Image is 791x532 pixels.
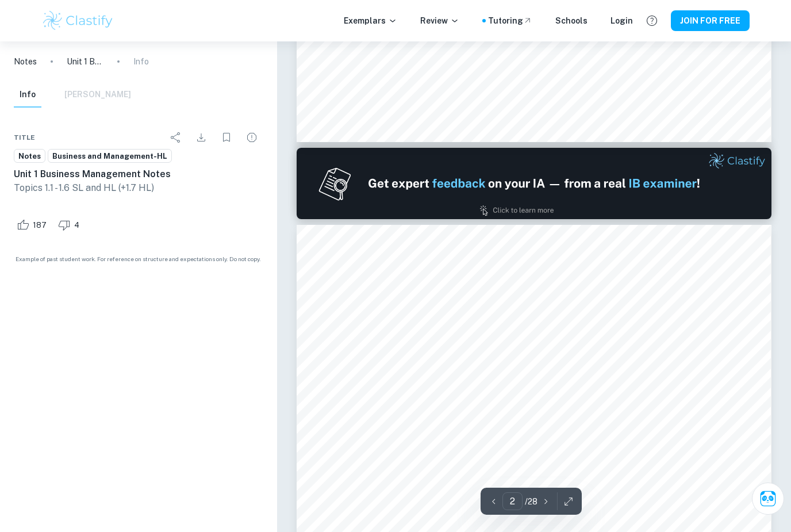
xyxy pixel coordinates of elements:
button: Info [14,82,41,108]
button: JOIN FOR FREE [671,10,750,31]
span: 187 [26,220,53,231]
a: Tutoring [488,14,532,27]
button: Ask Clai [752,483,784,515]
p: / 28 [525,495,537,508]
span: Title [14,132,35,143]
a: Business and Management-HL [48,149,172,163]
div: Dislike [55,216,86,234]
div: Download [190,126,213,149]
p: Info [133,55,149,68]
p: Review [420,14,459,27]
span: Notes [14,151,45,162]
p: Topics 1.1 - 1.6 SL and HL (+1.7 HL) [14,181,263,195]
div: Bookmark [215,126,238,149]
p: Unit 1 Business Management Notes [67,55,103,68]
a: Schools [555,14,588,27]
span: Business and Management-HL [48,151,171,162]
a: Login [610,14,633,27]
button: Help and Feedback [642,11,662,30]
div: Share [164,126,187,149]
img: Clastify logo [41,9,114,32]
span: Example of past student work. For reference on structure and expectations only. Do not copy. [14,255,263,263]
h6: Unit 1 Business Management Notes [14,167,263,181]
span: 4 [68,220,86,231]
div: Report issue [240,126,263,149]
a: Notes [14,55,37,68]
p: Exemplars [344,14,397,27]
img: Ad [297,148,771,219]
div: Like [14,216,53,234]
a: Notes [14,149,45,163]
